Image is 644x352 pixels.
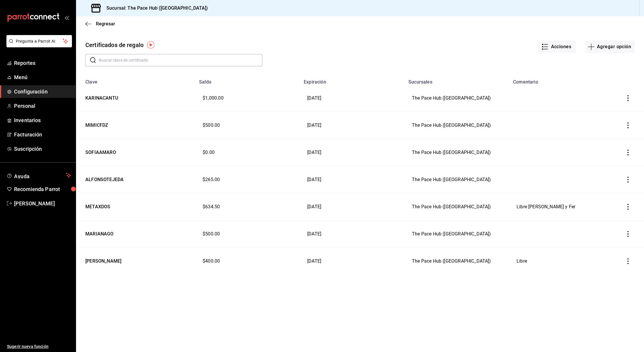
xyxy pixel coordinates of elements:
[510,193,614,221] td: Libre [PERSON_NAME] y Fer
[405,139,510,166] td: The Pace Hub ([GEOGRAPHIC_DATA])
[196,193,300,221] td: $634.50
[405,193,510,221] td: The Pace Hub ([GEOGRAPHIC_DATA])
[14,88,71,96] span: Configuración
[16,38,63,44] span: Pregunta a Parrot AI
[76,248,196,275] td: [PERSON_NAME]
[300,193,405,221] td: [DATE]
[300,166,405,193] td: [DATE]
[76,221,196,248] td: MARIANAGO
[14,59,71,67] span: Reportes
[64,15,69,20] button: open_drawer_menu
[405,85,510,112] td: The Pace Hub ([GEOGRAPHIC_DATA])
[96,21,115,27] span: Regresar
[85,21,115,27] button: Regresar
[585,41,635,53] button: Agregar opción
[405,166,510,193] td: The Pace Hub ([GEOGRAPHIC_DATA])
[14,185,71,193] span: Recomienda Parrot
[405,76,510,85] th: Sucursales
[196,139,300,166] td: $0.00
[7,344,71,350] span: Sugerir nueva función
[300,248,405,275] td: [DATE]
[196,112,300,139] td: $500.00
[405,112,510,139] td: The Pace Hub ([GEOGRAPHIC_DATA])
[196,85,300,112] td: $1,000.00
[300,85,405,112] td: [DATE]
[14,102,71,110] span: Personal
[14,145,71,153] span: Suscripción
[300,139,405,166] td: [DATE]
[76,166,196,193] td: ALFONSOTEJEDA
[196,221,300,248] td: $500.00
[102,5,208,12] h3: Sucursal: The Pace Hub ([GEOGRAPHIC_DATA])
[6,35,72,47] button: Pregunta a Parrot AI
[14,200,71,207] span: [PERSON_NAME]
[196,248,300,275] td: $400.00
[4,42,72,48] a: Pregunta a Parrot AI
[405,248,510,275] td: The Pace Hub ([GEOGRAPHIC_DATA])
[510,76,614,85] th: Comentario
[147,41,154,48] img: Tooltip marker
[76,139,196,166] td: SOFIAAMARO
[76,76,196,85] th: Clave
[14,116,71,124] span: Inventarios
[196,166,300,193] td: $265.00
[510,248,614,275] td: Libre
[85,41,144,49] div: Certificados de regalo
[14,172,63,179] span: Ayuda
[99,54,262,66] input: Buscar clave de certificado
[405,221,510,248] td: The Pace Hub ([GEOGRAPHIC_DATA])
[538,41,576,53] button: Acciones
[14,73,71,81] span: Menú
[76,193,196,221] td: METAXDOS
[76,112,196,139] td: MIMICFDZ
[76,85,196,112] td: KARINACANTU
[196,76,300,85] th: Saldo
[300,112,405,139] td: [DATE]
[300,76,405,85] th: Expiración
[300,221,405,248] td: [DATE]
[14,131,71,138] span: Facturación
